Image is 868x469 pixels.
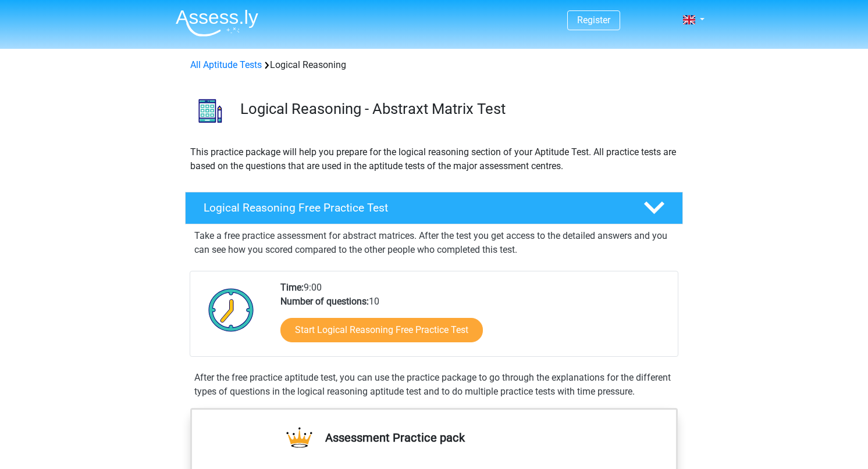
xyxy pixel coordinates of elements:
[194,229,674,257] p: Take a free practice assessment for abstract matrices. After the test you get access to the detai...
[272,281,677,356] div: 9:00 10
[280,296,369,307] b: Number of questions:
[190,145,678,173] p: This practice package will help you prepare for the logical reasoning section of your Aptitude Te...
[186,86,235,135] img: logical reasoning
[190,59,262,70] a: All Aptitude Tests
[240,100,674,118] h3: Logical Reasoning - Abstraxt Matrix Test
[280,282,304,293] b: Time:
[186,58,682,72] div: Logical Reasoning
[176,9,258,37] img: Assessly
[204,201,625,214] h4: Logical Reasoning Free Practice Test
[577,15,610,26] a: Register
[280,318,483,342] a: Start Logical Reasoning Free Practice Test
[190,371,678,399] div: After the free practice aptitude test, you can use the practice package to go through the explana...
[180,192,688,224] a: Logical Reasoning Free Practice Test
[202,281,261,339] img: Clock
